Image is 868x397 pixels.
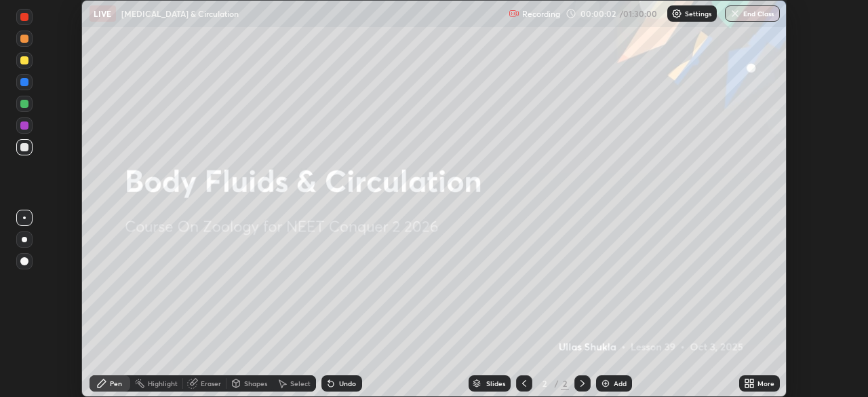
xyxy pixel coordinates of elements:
[94,8,112,19] p: LIVE
[339,380,356,387] div: Undo
[538,379,551,387] div: 2
[554,379,558,387] div: /
[725,5,780,22] button: End Class
[486,380,505,387] div: Slides
[290,380,311,387] div: Select
[600,378,611,389] img: add-slide-button
[685,10,711,17] p: Settings
[730,8,741,19] img: end-class-cross
[110,380,122,387] div: Pen
[121,8,239,19] p: [MEDICAL_DATA] & Circulation
[522,9,560,19] p: Recording
[614,380,627,387] div: Add
[561,377,569,390] div: 2
[671,8,682,19] img: class-settings-icons
[509,8,519,19] img: recording.375f2c34.svg
[757,380,774,387] div: More
[201,380,221,387] div: Eraser
[148,380,178,387] div: Highlight
[244,380,267,387] div: Shapes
